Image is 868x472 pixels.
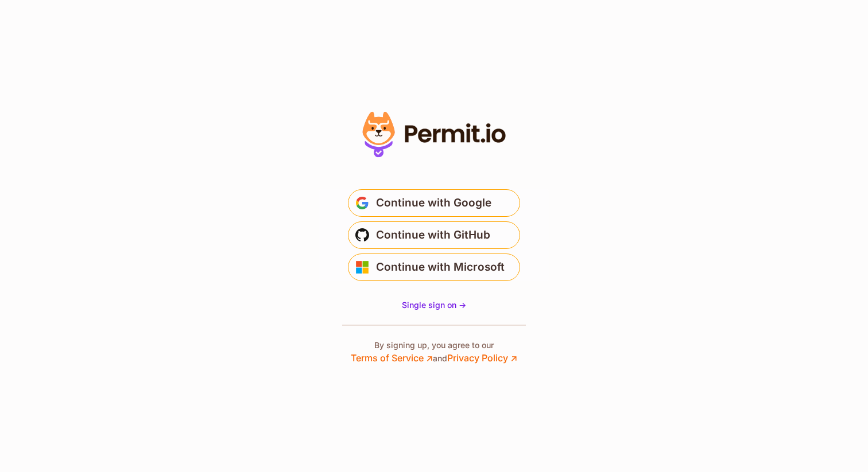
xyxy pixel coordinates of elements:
[402,299,466,311] a: Single sign on ->
[402,300,466,310] span: Single sign on ->
[351,340,517,365] p: By signing up, you agree to our and
[447,352,517,364] a: Privacy Policy ↗
[376,194,491,212] span: Continue with Google
[348,221,520,249] button: Continue with GitHub
[348,189,520,217] button: Continue with Google
[376,258,505,276] span: Continue with Microsoft
[376,226,490,244] span: Continue with GitHub
[348,253,520,281] button: Continue with Microsoft
[351,352,433,364] a: Terms of Service ↗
